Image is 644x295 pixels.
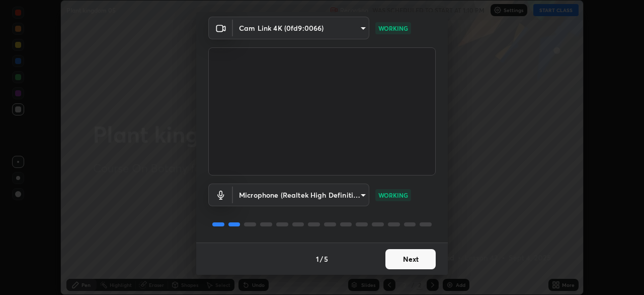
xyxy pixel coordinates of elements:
h4: / [320,254,323,264]
h4: 5 [324,254,328,264]
p: WORKING [378,24,408,33]
div: Cam Link 4K (0fd9:0066) [233,17,369,39]
h4: 1 [316,254,319,264]
button: Next [385,249,436,269]
p: WORKING [378,191,408,200]
div: Cam Link 4K (0fd9:0066) [233,184,369,206]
